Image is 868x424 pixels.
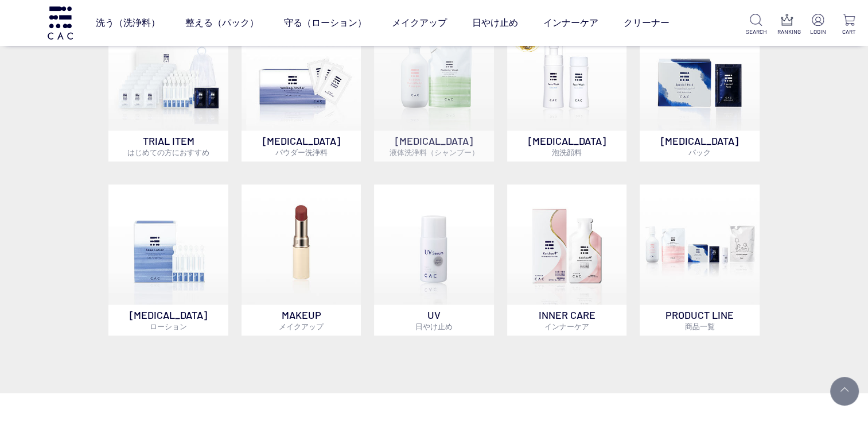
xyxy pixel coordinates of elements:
a: クリーナー [623,7,669,39]
span: パック [688,148,711,157]
span: 日やけ止め [415,322,453,331]
a: 整える（パック） [185,7,258,39]
p: CART [839,28,859,36]
a: 泡洗顔料 [MEDICAL_DATA]泡洗顔料 [507,10,627,161]
a: 日やけ止め [472,7,517,39]
a: LOGIN [808,14,828,36]
p: INNER CARE [507,304,627,336]
a: CART [839,14,859,36]
img: インナーケア [507,184,627,304]
a: トライアルセット TRIAL ITEMはじめての方におすすめ [108,10,228,161]
a: [MEDICAL_DATA]ローション [108,184,228,336]
span: 泡洗顔料 [552,148,582,157]
a: SEARCH [746,14,766,36]
p: UV [374,304,494,336]
p: LOGIN [808,28,828,36]
a: 洗う（洗浄料） [95,7,159,39]
span: 液体洗浄料（シャンプー） [389,148,478,157]
a: 守る（ローション） [283,7,366,39]
span: はじめての方におすすめ [127,148,209,157]
img: 泡洗顔料 [507,10,627,130]
img: logo [46,6,75,39]
p: [MEDICAL_DATA] [242,130,361,161]
a: MAKEUPメイクアップ [242,184,361,336]
a: [MEDICAL_DATA]液体洗浄料（シャンプー） [374,10,494,161]
p: [MEDICAL_DATA] [374,130,494,161]
p: PRODUCT LINE [640,304,760,336]
p: [MEDICAL_DATA] [108,304,228,336]
p: SEARCH [746,28,766,36]
span: インナーケア [544,322,589,331]
p: RANKING [777,28,797,36]
a: RANKING [777,14,797,36]
p: TRIAL ITEM [108,130,228,161]
a: インナーケア INNER CAREインナーケア [507,184,627,336]
p: [MEDICAL_DATA] [507,130,627,161]
p: MAKEUP [242,304,361,336]
img: トライアルセット [108,10,228,130]
span: ローション [150,322,187,331]
a: [MEDICAL_DATA]パック [640,10,760,161]
span: メイクアップ [279,322,324,331]
span: パウダー洗浄料 [275,148,328,157]
a: UV日やけ止め [374,184,494,336]
p: [MEDICAL_DATA] [640,130,760,161]
a: PRODUCT LINE商品一覧 [640,184,760,336]
a: メイクアップ [391,7,446,39]
a: インナーケア [543,7,598,39]
a: [MEDICAL_DATA]パウダー洗浄料 [242,10,361,161]
span: 商品一覧 [684,322,714,331]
